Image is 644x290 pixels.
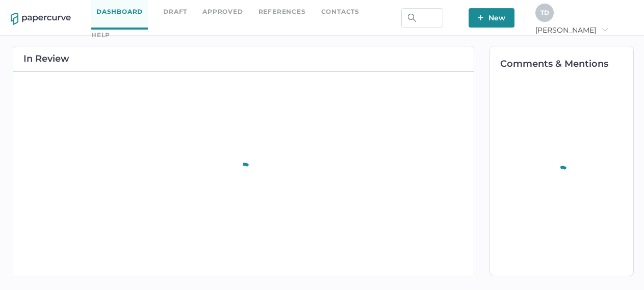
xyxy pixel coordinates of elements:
[11,13,71,25] img: papercurve-logo-colour.7244d18c.svg
[91,30,110,41] div: help
[223,150,265,197] div: animation
[23,54,69,63] h2: In Review
[259,6,306,17] a: References
[163,6,187,17] a: Draft
[540,9,549,16] span: T D
[478,8,505,28] span: New
[540,153,582,200] div: animation
[500,59,633,68] h2: Comments & Mentions
[478,15,483,20] img: plus-white.e19ec114.svg
[601,26,608,33] i: arrow_right
[408,14,416,22] img: search.bf03fe8b.svg
[401,8,443,28] input: Search Workspace
[202,6,243,17] a: Approved
[469,8,514,28] button: New
[535,25,608,35] span: [PERSON_NAME]
[321,6,359,17] a: Contacts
